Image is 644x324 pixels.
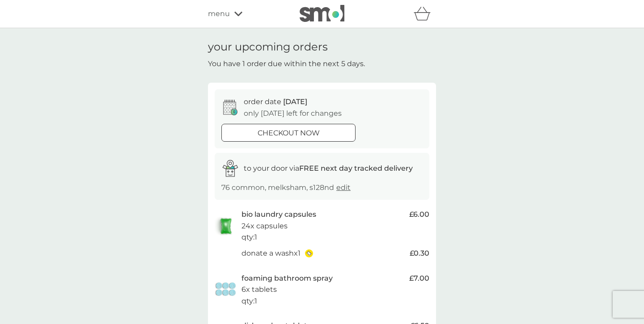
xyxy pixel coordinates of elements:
h1: your upcoming orders [208,41,328,54]
p: 6x tablets [241,284,277,295]
span: [DATE] [283,97,307,106]
span: menu [208,8,230,20]
p: 24x capsules [241,220,288,232]
strong: FREE next day tracked delivery [299,164,413,173]
span: to your door via [244,164,413,173]
p: order date [244,96,307,108]
button: checkout now [221,124,356,142]
img: smol [300,5,344,22]
a: edit [336,183,351,192]
p: only [DATE] left for changes [244,108,342,119]
span: £0.30 [410,248,429,259]
p: qty : 1 [241,295,257,307]
div: basket [414,5,436,23]
p: qty : 1 [241,231,257,243]
p: bio laundry capsules [241,209,316,220]
span: £7.00 [409,273,429,284]
p: foaming bathroom spray [241,273,333,284]
p: You have 1 order due within the next 5 days. [208,58,365,70]
span: £6.00 [409,209,429,220]
p: checkout now [258,127,320,139]
p: donate a wash x 1 [241,248,301,259]
p: 76 common, melksham, s128nd [221,182,351,194]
